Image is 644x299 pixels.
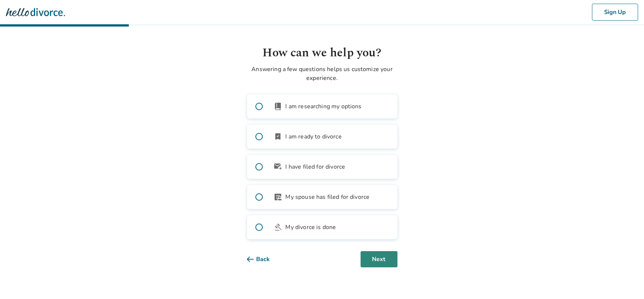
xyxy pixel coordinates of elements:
span: My spouse has filed for divorce [286,193,370,201]
span: article_person [274,193,283,201]
h1: How can we help you? [247,44,397,62]
span: bookmark_check [274,132,283,141]
span: gavel [274,223,283,232]
button: Back [247,251,282,267]
span: My divorce is done [286,223,336,232]
span: I am researching my options [286,102,362,111]
span: I am ready to divorce [286,132,342,141]
p: Answering a few questions helps us customize your experience. [247,65,397,82]
button: Next [361,251,397,267]
img: Hello Divorce Logo [6,5,65,20]
iframe: Chat Widget [607,264,644,299]
button: Sign Up [592,4,638,21]
span: I have filed for divorce [286,162,345,171]
span: book_2 [274,102,283,111]
span: outgoing_mail [274,162,283,171]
